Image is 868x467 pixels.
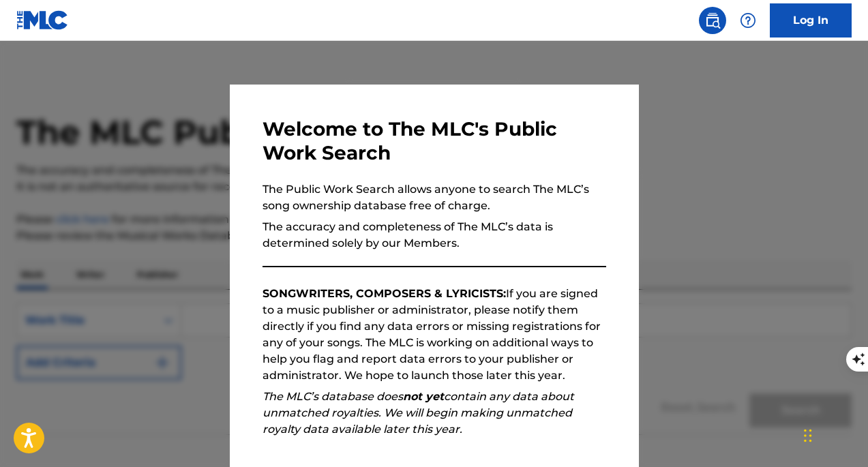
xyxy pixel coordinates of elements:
p: The Public Work Search allows anyone to search The MLC’s song ownership database free of charge. [263,181,606,214]
div: Help [734,7,762,34]
iframe: Chat Widget [800,402,868,467]
img: help [740,12,756,29]
strong: SONGWRITERS, COMPOSERS & LYRICISTS: [263,287,506,300]
h3: Welcome to The MLC's Public Work Search [263,117,606,165]
p: The accuracy and completeness of The MLC’s data is determined solely by our Members. [263,219,606,252]
p: If you are signed to a music publisher or administrator, please notify them directly if you find ... [263,286,606,384]
a: Public Search [699,7,726,34]
img: MLC Logo [16,10,69,30]
a: Log In [770,3,852,37]
strong: not yet [403,390,444,403]
em: The MLC’s database does contain any data about unmatched royalties. We will begin making unmatche... [263,390,574,436]
div: Drag [804,415,812,456]
img: search [704,12,721,29]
